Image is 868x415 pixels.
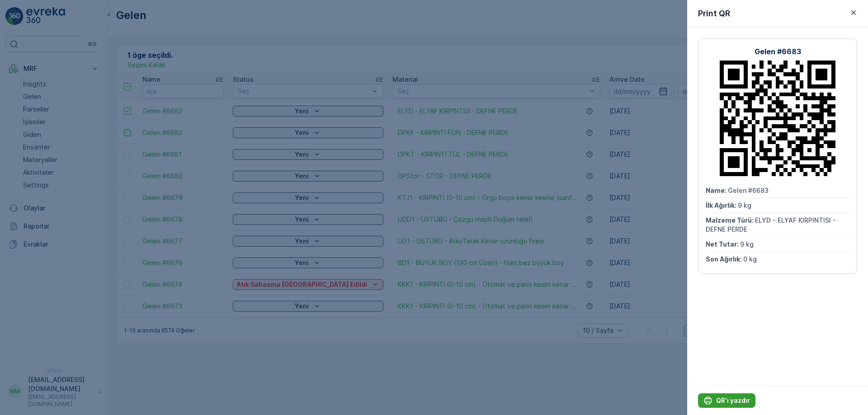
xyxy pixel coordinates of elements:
span: ELYD - ELYAF KIRPINTISI - DEFNE PERDE [706,216,838,233]
span: 9 kg [738,201,751,209]
span: DPKF - KIRPINTI FON - DEFNE PERDE [57,178,170,186]
p: Gelen #6682 [410,8,457,19]
span: Net Tutar : [8,193,42,201]
span: 90 kg [42,193,60,201]
span: Gelen #6682 [30,148,71,156]
span: Gelen #6683 [728,187,769,194]
span: Net Tutar : [706,240,740,248]
p: Print QR [698,7,730,20]
span: 9 kg [740,240,754,248]
span: İlk Ağırlık : [8,163,40,171]
span: Malzeme Türü : [706,216,755,224]
span: Name : [8,148,30,156]
span: Name : [706,187,728,194]
span: Son Ağırlık : [706,255,743,263]
p: Gelen #6683 [755,46,801,57]
button: QR'ı yazdır [698,393,755,408]
span: 90 kg [40,163,57,171]
span: 0 kg [45,208,59,215]
span: 0 kg [743,255,757,263]
span: İlk Ağırlık : [706,201,738,209]
span: Malzeme Türü : [8,178,57,186]
span: Son Ağırlık : [8,208,45,215]
p: QR'ı yazdır [716,396,750,405]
